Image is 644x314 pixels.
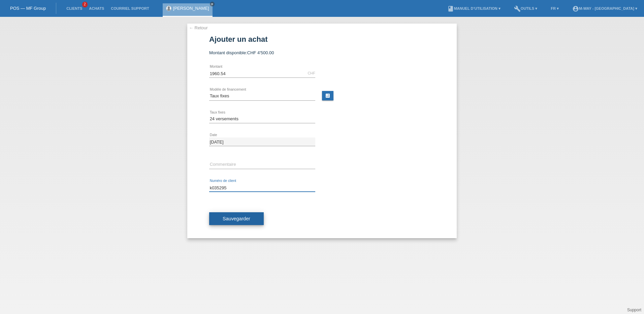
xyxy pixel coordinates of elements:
a: ← Retour [189,25,208,30]
a: close [210,2,215,6]
a: FR ▾ [547,6,562,10]
a: POS — MF Group [10,6,46,11]
div: Montant disponible: [209,50,435,55]
a: calculate [322,91,333,100]
div: CHF [308,71,315,75]
button: Sauvegarder [209,212,264,225]
span: 2 [82,2,88,7]
a: [PERSON_NAME] [173,6,209,11]
i: build [514,5,521,12]
span: CHF 4'500.00 [247,50,274,55]
span: Sauvegarder [223,216,250,221]
a: buildOutils ▾ [511,6,541,10]
a: account_circlem-way - [GEOGRAPHIC_DATA] ▾ [569,6,641,10]
h1: Ajouter un achat [209,35,435,43]
a: Support [627,308,641,312]
i: close [211,2,214,6]
a: Courriel Support [107,6,152,10]
i: account_circle [572,5,579,12]
i: book [447,5,454,12]
a: bookManuel d’utilisation ▾ [444,6,504,10]
i: calculate [325,93,330,98]
a: Clients [63,6,86,10]
a: Achats [86,6,107,10]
